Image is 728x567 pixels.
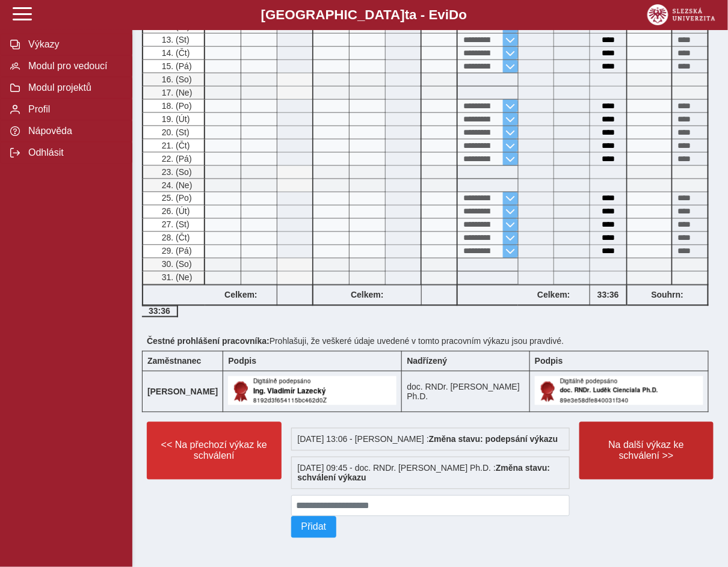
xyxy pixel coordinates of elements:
span: o [459,7,467,22]
b: [GEOGRAPHIC_DATA] a - Evi [36,7,692,23]
b: Zaměstnanec [147,357,201,366]
b: Podpis [535,357,563,366]
span: 27. (St) [159,220,190,230]
span: 28. (Čt) [159,233,190,243]
b: Změna stavu: podepsání výkazu [429,435,558,444]
span: Na další výkaz ke schválení >> [590,440,704,462]
b: Změna stavu: schválení výkazu [298,464,551,483]
b: Celkem: [205,290,277,300]
span: Odhlásit [25,147,122,158]
b: Souhrn: [652,290,684,300]
span: 24. (Ne) [159,180,193,190]
span: Nápověda [25,126,122,136]
span: 31. (Ne) [159,273,193,283]
img: Digitálně podepsáno uživatelem [228,376,396,405]
div: [DATE] 13:06 - [PERSON_NAME] : [291,428,570,451]
b: Celkem: [518,290,590,300]
span: 15. (Pá) [159,61,192,71]
span: 30. (So) [159,260,192,269]
span: 20. (St) [159,127,190,137]
b: Celkem: [313,290,421,300]
span: Výkazy [25,39,122,50]
span: 21. (Čt) [159,141,190,150]
span: Modul pro vedoucí [25,61,122,72]
b: Čestné prohlášení pracovníka: [147,337,270,346]
span: Modul projektů [25,82,122,93]
b: [PERSON_NAME] [147,387,218,397]
div: Prohlašuji, že veškeré údaje uvedené v tomto pracovním výkazu jsou pravdivé. [142,332,718,351]
span: 23. (So) [159,167,192,177]
span: 25. (Po) [159,194,192,203]
span: 14. (Čt) [159,48,190,58]
td: doc. RNDr. [PERSON_NAME] Ph.D. [402,372,530,412]
span: 22. (Pá) [159,154,192,164]
b: Nadřízený [407,357,447,366]
button: Přidat [291,516,337,538]
span: 26. (Út) [159,207,190,216]
img: logo_web_su.png [647,4,715,25]
button: Na další výkaz ke schválení >> [579,422,714,480]
b: Podpis [228,357,256,366]
span: Přidat [301,522,327,533]
span: 19. (Út) [159,114,190,124]
span: << Na přechozí výkaz ke schválení [157,440,271,462]
span: 13. (St) [159,35,190,44]
img: Digitálně podepsáno uživatelem [535,376,703,405]
span: D [449,7,458,22]
b: 33:36 [590,290,626,300]
span: 12. (Út) [159,22,190,31]
span: 16. (So) [159,75,192,84]
span: 18. (Po) [159,101,192,111]
b: 33:36 [142,307,177,316]
button: << Na přechozí výkaz ke schválení [147,422,282,480]
span: t [405,7,409,22]
span: 17. (Ne) [159,88,193,97]
span: 29. (Pá) [159,247,192,256]
div: [DATE] 09:45 - doc. RNDr. [PERSON_NAME] Ph.D. : [291,457,570,489]
span: Profil [25,104,122,115]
